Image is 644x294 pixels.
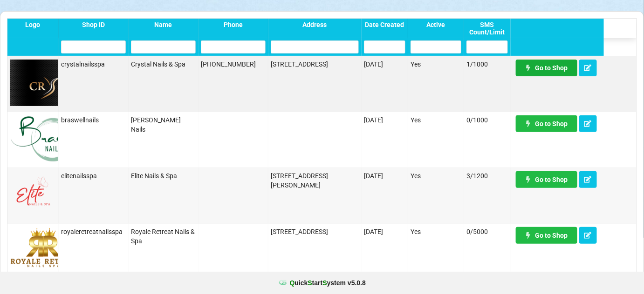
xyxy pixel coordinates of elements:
img: EliteNailsSpa-Logo1.png [10,171,56,218]
div: Crystal Nails & Spa [131,60,196,69]
div: Active [411,21,461,28]
div: Date Created [364,21,405,28]
div: [DATE] [364,171,405,180]
div: Elite Nails & Spa [131,171,196,180]
div: [PHONE_NUMBER] [201,60,266,69]
div: Yes [411,171,461,180]
div: [STREET_ADDRESS][PERSON_NAME] [271,171,359,190]
div: royaleretreatnailsspa [61,227,126,236]
div: 0/1000 [466,115,508,125]
div: SMS Count/Limit [466,21,508,36]
div: [DATE] [364,115,405,125]
img: logo-RoyaleRetreatNailSpa-removebg-preview.png [10,227,80,274]
div: 0/5000 [466,227,508,236]
span: S [322,279,327,287]
a: Go to Shop [516,60,577,76]
div: crystalnailsspa [61,60,126,69]
div: [DATE] [364,60,405,69]
img: CrystalNails_luxurylogo.png [10,60,140,106]
div: Yes [411,227,461,236]
div: [STREET_ADDRESS] [271,60,359,69]
a: Go to Shop [516,227,577,244]
div: Yes [411,60,461,69]
div: Yes [411,115,461,125]
img: BraswellNails-logo.png [10,115,196,162]
div: Logo [10,21,56,28]
img: favicon.ico [278,278,288,287]
div: 3/1200 [466,171,508,180]
div: Name [131,21,196,28]
div: Shop ID [61,21,126,28]
span: S [308,279,312,287]
div: Address [271,21,359,28]
div: Royale Retreat Nails & Spa [131,227,196,246]
div: braswellnails [61,115,126,125]
b: uick tart ystem v 5.0.8 [290,278,366,287]
span: Q [290,279,295,287]
div: elitenailsspa [61,171,126,180]
a: Go to Shop [516,115,577,132]
div: [PERSON_NAME] Nails [131,115,196,134]
div: 1/1000 [466,60,508,69]
div: Phone [201,21,266,28]
a: Go to Shop [516,171,577,188]
div: [STREET_ADDRESS] [271,227,359,236]
div: [DATE] [364,227,405,236]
